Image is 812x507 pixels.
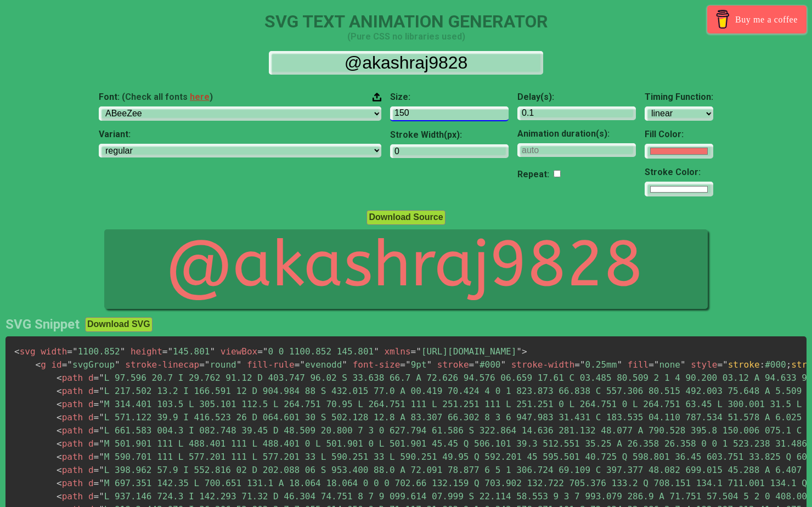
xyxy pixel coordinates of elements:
span: " [374,346,379,357]
label: Fill Color: [645,129,713,139]
span: 1100.852 [67,346,125,357]
span: none [649,359,685,370]
span: " [263,346,268,357]
span: " [99,425,104,436]
span: path [57,399,83,409]
span: d [88,386,94,396]
span: stroke [437,359,469,370]
span: path [57,412,83,422]
span: " [99,452,104,462]
span: xmlns [384,346,410,357]
span: path [57,491,83,502]
span: = [295,359,300,370]
span: " [210,346,216,357]
span: " [72,346,78,357]
span: stroke-width [511,359,575,370]
span: > [522,346,527,357]
span: = [649,359,654,370]
label: Stroke Width(px): [390,130,509,140]
span: < [57,465,62,475]
span: " [167,346,173,357]
span: svgGroup [62,359,120,370]
span: = [67,346,72,357]
span: = [411,346,416,357]
span: fill-rule [247,359,295,370]
span: : [760,359,765,370]
span: 0.25mm [574,359,622,370]
img: Upload your font [373,92,381,102]
span: = [94,465,99,475]
span: = [94,425,99,436]
span: " [99,373,104,383]
span: = [94,438,99,449]
span: d [88,412,94,422]
span: (Check all fonts ) [122,92,213,102]
span: < [57,425,62,436]
span: evenodd [295,359,347,370]
span: d [88,399,94,409]
span: = [94,478,99,488]
span: path [57,452,83,462]
input: auto [517,143,636,157]
span: " [342,359,347,370]
span: [URL][DOMAIN_NAME] [411,346,522,357]
span: = [469,359,475,370]
input: 2px [390,144,509,158]
span: < [57,491,62,502]
span: viewBox [221,346,257,357]
span: style [691,359,717,370]
span: path [57,373,83,383]
span: " [427,359,432,370]
span: g [36,359,46,370]
span: < [57,452,62,462]
label: Animation duration(s): [517,129,636,139]
span: " [580,359,585,370]
span: d [88,373,94,383]
span: " [300,359,305,370]
span: stroke [728,359,760,370]
span: path [57,438,83,449]
span: " [99,438,104,449]
span: d [88,438,94,449]
input: 100 [390,106,509,121]
a: Buy me a coffee [707,5,807,33]
span: " [120,346,126,357]
span: = [94,386,99,396]
span: width [41,346,67,357]
span: < [36,359,41,370]
span: " [500,359,506,370]
span: " [680,359,686,370]
span: " [99,491,104,502]
span: path [57,465,83,475]
label: Repeat: [517,169,549,179]
label: Timing Function: [645,92,713,102]
span: < [57,438,62,449]
span: " [405,359,411,370]
span: " [99,399,104,409]
span: = [94,399,99,409]
span: Font: [99,92,213,102]
label: Stroke Color: [645,167,713,177]
span: " [617,359,622,370]
span: 9pt [400,359,432,370]
span: " [205,359,210,370]
span: fill [628,359,649,370]
button: Download Source [366,210,445,224]
span: Buy me a coffee [735,10,798,29]
span: = [400,359,405,370]
span: = [94,452,99,462]
span: " [416,346,421,357]
span: " [99,386,104,396]
span: #000 [469,359,506,370]
span: " [236,359,242,370]
h2: SVG Snippet [5,317,80,333]
span: = [574,359,580,370]
span: d [88,452,94,462]
span: path [57,478,83,488]
span: path [57,386,83,396]
span: " [99,465,104,475]
span: " [67,359,72,370]
label: Size: [390,92,509,102]
span: path [57,425,83,436]
span: 0 0 1100.852 145.801 [257,346,379,357]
